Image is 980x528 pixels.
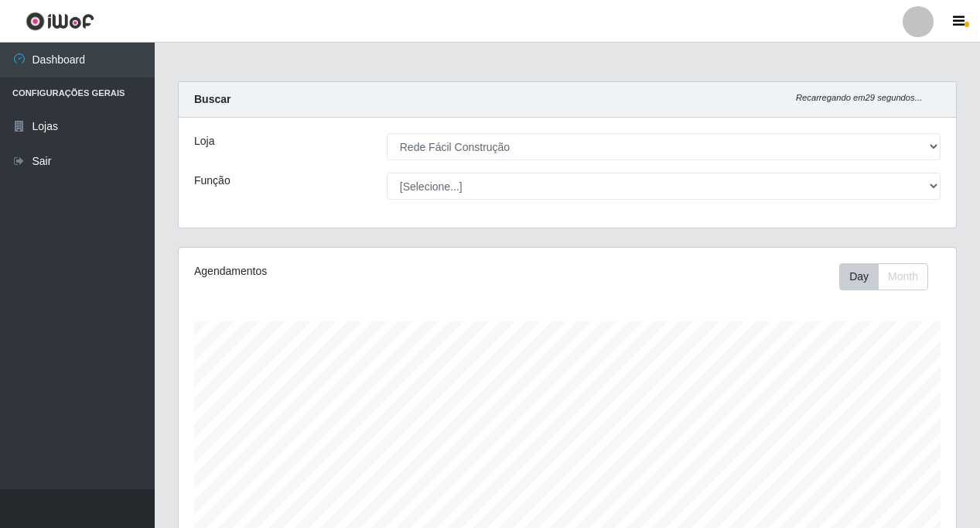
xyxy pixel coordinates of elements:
[194,93,230,105] strong: Buscar
[839,263,928,290] div: First group
[796,93,922,102] i: Recarregando em 29 segundos...
[194,263,492,279] div: Agendamentos
[839,263,941,290] div: Toolbar with button groups
[839,263,879,290] button: Day
[878,263,928,290] button: Month
[194,133,214,149] label: Loja
[194,173,230,189] label: Função
[26,12,94,31] img: CoreUI Logo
